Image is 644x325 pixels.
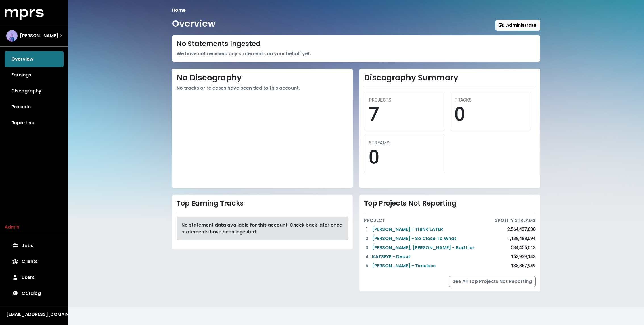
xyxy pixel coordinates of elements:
[449,276,536,287] a: See All Top Projects Not Reporting
[5,238,64,254] a: Jobs
[364,199,536,208] div: Top Projects Not Reporting
[20,32,58,39] span: [PERSON_NAME]
[364,253,370,260] div: 4
[5,285,64,301] a: Catalog
[507,226,536,233] div: 2,564,437,630
[172,18,216,29] h1: Overview
[5,254,64,270] a: Clients
[5,67,64,83] a: Earnings
[177,40,536,48] div: No Statements Ingested
[5,270,64,285] a: Users
[364,217,385,224] div: PROJECT
[507,235,536,242] div: 1,138,488,094
[172,7,186,14] li: Home
[369,146,440,168] div: 0
[372,244,474,251] a: [PERSON_NAME], [PERSON_NAME] - Bad Liar
[5,311,64,318] button: [EMAIL_ADDRESS][DOMAIN_NAME]
[364,73,536,83] h2: Discography Summary
[511,244,536,251] div: 534,455,013
[6,311,62,318] div: [EMAIL_ADDRESS][DOMAIN_NAME]
[364,244,370,251] div: 3
[177,217,348,240] div: No statement data available for this account. Check back later once statements have been ingested.
[495,20,540,31] button: Administrate
[5,99,64,115] a: Projects
[177,199,348,208] div: Top Earning Tracks
[364,235,370,242] div: 2
[172,7,540,14] nav: breadcrumb
[5,83,64,99] a: Discography
[455,97,526,103] div: TRACKS
[499,22,536,28] span: Administrate
[6,30,18,42] img: The selected account / producer
[369,103,440,125] div: 7
[5,115,64,131] a: Reporting
[364,262,370,269] div: 5
[369,97,440,103] div: PROJECTS
[364,226,370,233] div: 1
[372,235,456,242] a: [PERSON_NAME] - So Close To What
[5,11,44,18] a: mprs logo
[495,217,536,224] div: SPOTIFY STREAMS
[177,85,348,92] div: No tracks or releases have been tied to this account.
[177,50,536,57] div: We have not received any statements on your behalf yet.
[455,103,526,125] div: 0
[177,73,348,83] h2: No Discography
[372,226,443,233] a: [PERSON_NAME] - THINK LATER
[372,262,436,269] a: [PERSON_NAME] - Timeless
[369,140,440,146] div: STREAMS
[511,253,536,260] div: 153,939,143
[372,253,410,260] a: KATSEYE - Debut
[511,262,536,269] div: 138,867,949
